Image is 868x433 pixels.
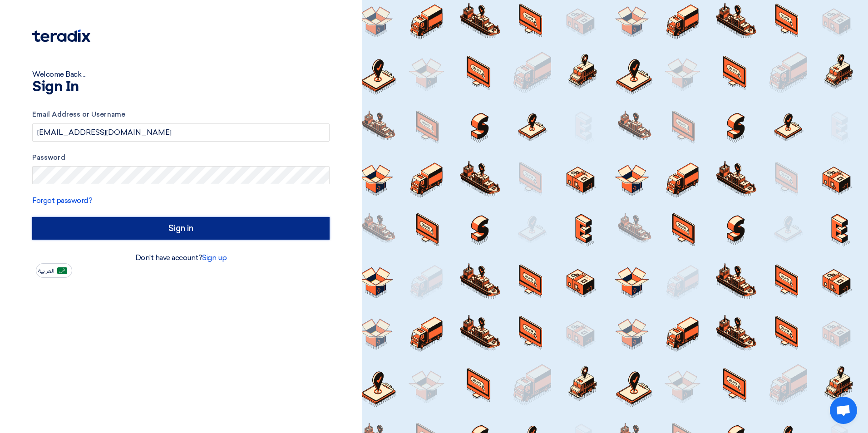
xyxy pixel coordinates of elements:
div: Open chat [830,397,857,424]
div: Don't have account? [32,252,330,263]
button: العربية [36,263,72,278]
img: ar-AR.png [57,267,67,274]
label: Password [32,153,330,163]
a: Sign up [202,253,227,262]
label: Email Address or Username [32,109,330,120]
input: Sign in [32,217,330,240]
a: Forgot password? [32,196,92,205]
div: Welcome Back ... [32,69,330,80]
input: Enter your business email or username [32,123,330,142]
img: Teradix logo [32,30,90,42]
span: العربية [38,268,54,274]
h1: Sign In [32,80,330,94]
